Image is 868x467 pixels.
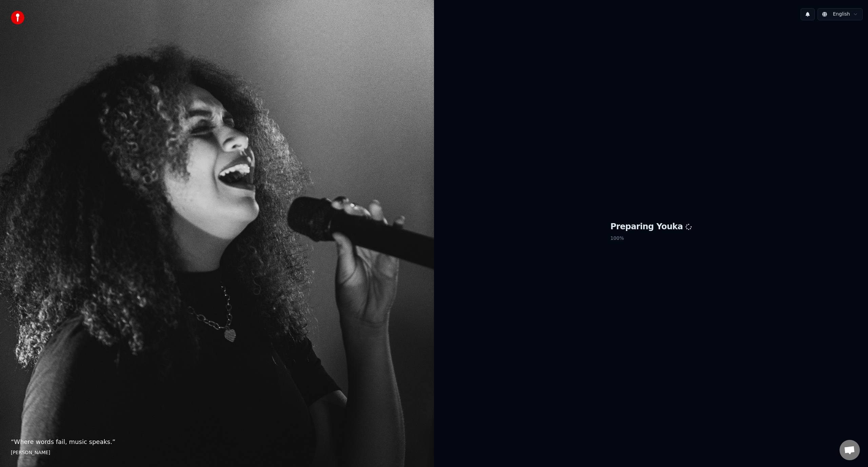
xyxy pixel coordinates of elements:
footer: [PERSON_NAME] [11,449,423,456]
p: “ Where words fail, music speaks. ” [11,437,423,447]
p: 100 % [610,232,692,245]
img: youka [11,11,24,24]
h1: Preparing Youka [610,221,692,232]
div: Öppna chatt [840,440,860,460]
